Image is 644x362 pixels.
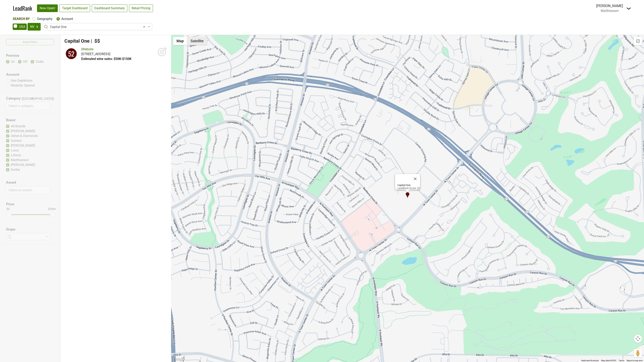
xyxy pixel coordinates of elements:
label: Geography [37,16,53,21]
img: quadrant_split.svg [64,47,78,61]
span: [STREET_ADDRESS] [81,52,110,56]
span: Capital One [50,25,147,29]
button: Keyboard shortcuts [581,359,599,362]
div: Capital One [405,192,410,198]
button: Show street map [173,37,187,45]
img: Dropdown Menu [626,6,631,11]
a: LeadRank [13,4,32,12]
div: 52 [65,48,77,60]
a: Website [82,47,93,51]
span: Estimated wine sales: $50K-$150K [81,57,131,61]
a: Target Dashboard [59,4,90,12]
div: [PERSON_NAME] [596,3,623,8]
a: Terms [619,359,624,362]
a: Open this area in Google Maps (opens a new window) [172,357,185,362]
a: Now Open! [37,4,58,12]
span: Matthiasson [601,9,619,13]
a: Dashboard Summary [92,4,127,12]
span: Search By [13,17,30,21]
span: | $$ [91,38,100,44]
span: Capital One [42,23,152,30]
label: Account [61,16,73,21]
button: Toggle fullscreen view [634,37,642,45]
a: Report a map error [627,359,643,362]
div: LeadRank Score: 52 [397,184,420,190]
span: Capital One [64,38,90,44]
span: Map data ©2025 [601,359,616,362]
div: | [81,47,131,52]
button: Show satellite imagery [187,37,207,45]
a: Retail Pricing [129,4,153,12]
button: Close [410,174,420,184]
b: Capital One [397,184,411,187]
span: Remove all items [143,25,145,29]
img: Google [172,357,185,362]
button: Map camera controls [634,335,642,343]
button: Drag Pegman onto the map to open Street View [634,349,642,357]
